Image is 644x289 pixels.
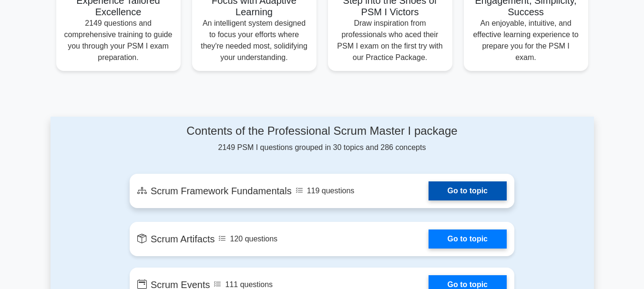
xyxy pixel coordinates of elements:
a: Go to topic [429,181,507,200]
p: Draw inspiration from professionals who aced their PSM I exam on the first try with our Practice ... [336,18,445,63]
h4: Contents of the Professional Scrum Master I package [130,124,514,138]
p: 2149 questions and comprehensive training to guide you through your PSM I exam preparation. [64,18,173,63]
p: An intelligent system designed to focus your efforts where they're needed most, solidifying your ... [200,18,309,63]
div: 2149 PSM I questions grouped in 30 topics and 286 concepts [130,124,514,153]
a: Go to topic [429,229,507,249]
p: An enjoyable, intuitive, and effective learning experience to prepare you for the PSM I exam. [471,18,581,63]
